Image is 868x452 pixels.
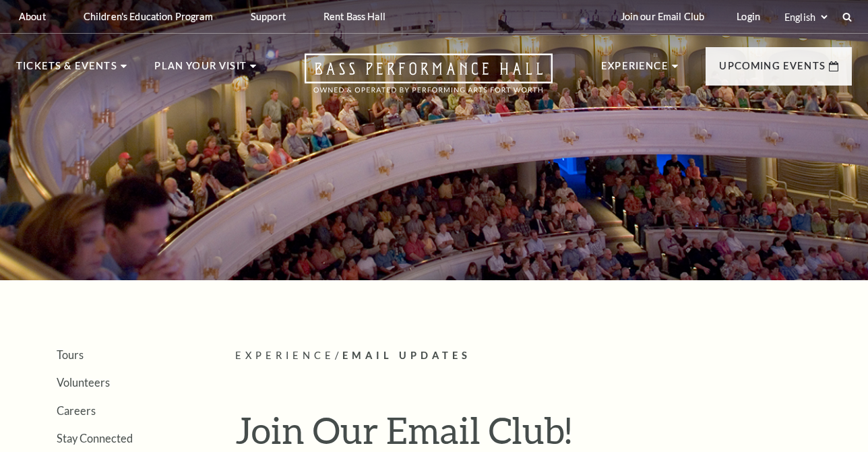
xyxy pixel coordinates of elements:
[601,58,669,82] p: Experience
[342,350,471,361] span: Email Updates
[235,348,852,364] p: /
[251,11,286,22] p: Support
[16,58,117,82] p: Tickets & Events
[57,348,84,361] a: Tours
[19,11,46,22] p: About
[782,11,830,24] select: Select:
[323,11,385,22] p: Rent Bass Hall
[235,350,335,361] span: Experience
[84,11,213,22] p: Children's Education Program
[154,58,247,82] p: Plan Your Visit
[57,376,110,389] a: Volunteers
[719,58,826,82] p: Upcoming Events
[57,404,96,417] a: Careers
[57,432,133,445] a: Stay Connected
